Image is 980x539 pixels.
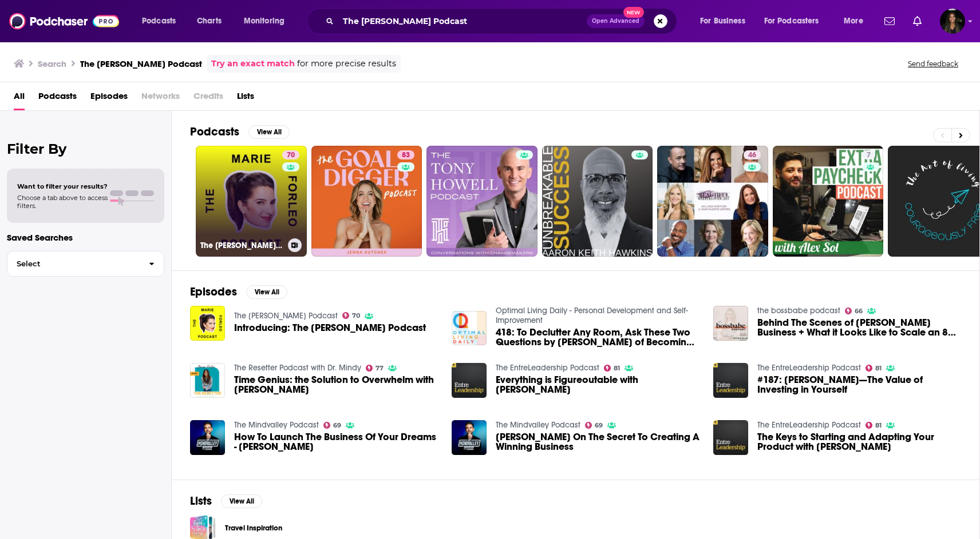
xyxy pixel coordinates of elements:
span: Episodes [90,87,128,110]
h3: The [PERSON_NAME] Podcast [80,58,202,69]
span: Time Genius: the Solution to Overwhelm with [PERSON_NAME] [234,375,438,394]
button: open menu [836,12,878,30]
a: Podchaser - Follow, Share and Rate Podcasts [9,10,119,32]
span: for more precise results [297,57,396,70]
button: open menu [134,12,191,30]
a: The EntreLeadership Podcast [757,363,861,373]
a: EpisodesView All [190,285,287,299]
img: #187: Marie Forleo—The Value of Investing in Yourself [713,363,748,398]
a: 69 [323,422,342,429]
a: How To Launch The Business Of Your Dreams - Marie Forleo [234,432,438,452]
button: open menu [236,12,299,30]
a: The Keys to Starting and Adapting Your Product with Marie Forleo [757,432,961,452]
button: Open AdvancedNew [587,14,645,28]
span: Charts [197,13,222,29]
img: User Profile [940,9,965,34]
a: Lists [237,87,254,110]
img: Introducing: The Marie Forleo Podcast [190,306,225,341]
span: 7 [867,150,871,161]
a: 418: To Declutter Any Room, Ask These Two Questions by Joshua Becker of Becoming Minimalist (Like... [496,328,700,347]
a: All [14,87,25,110]
img: 418: To Declutter Any Room, Ask These Two Questions by Joshua Becker of Becoming Minimalist (Like... [452,311,487,346]
input: Search podcasts, credits, & more... [338,12,587,30]
span: 77 [376,366,384,371]
h3: Search [38,58,66,69]
img: Time Genius: the Solution to Overwhelm with Marie Forleo [190,363,225,398]
span: Want to filter your results? [17,182,108,190]
span: Select [7,260,140,267]
a: #187: Marie Forleo—The Value of Investing in Yourself [757,375,961,394]
h2: Podcasts [190,125,239,139]
button: View All [248,125,290,139]
span: More [844,13,863,29]
a: Optimal Living Daily - Personal Development and Self-Improvement [496,306,688,325]
span: 66 [855,309,863,314]
span: #187: [PERSON_NAME]—The Value of Investing in Yourself [757,375,961,394]
span: Open Advanced [592,18,639,24]
h2: Episodes [190,285,237,299]
a: Marie Forleo On The Secret To Creating A Winning Business [496,432,700,452]
span: 69 [595,423,603,428]
a: Introducing: The Marie Forleo Podcast [234,323,426,333]
a: The Marie Forleo Podcast [234,311,338,321]
a: Behind The Scenes of Marie Forleo's Business + What it Looks Like to Scale an 8 Figure Business [713,306,748,341]
span: The Keys to Starting and Adapting Your Product with [PERSON_NAME] [757,432,961,452]
a: 46 [744,150,761,159]
span: 69 [333,423,341,428]
a: 7 [862,150,875,159]
button: View All [246,285,287,299]
a: 81 [604,365,621,372]
span: 81 [875,423,882,428]
a: 81 [866,422,882,429]
a: 69 [585,422,603,429]
a: 77 [366,365,384,372]
span: 70 [352,313,360,318]
a: The EntreLeadership Podcast [496,363,599,373]
span: For Podcasters [764,13,819,29]
span: 418: To Declutter Any Room, Ask These Two Questions by [PERSON_NAME] of Becoming Minimalist (Like... [496,328,700,347]
a: Everything is Figureoutable with Marie Forleo [496,375,700,394]
a: Charts [189,12,228,30]
span: Monitoring [244,13,284,29]
a: 83 [311,146,422,257]
button: Select [7,251,164,277]
img: How To Launch The Business Of Your Dreams - Marie Forleo [190,420,225,455]
a: 70The [PERSON_NAME] Podcast [196,146,307,257]
h2: Filter By [7,141,164,157]
a: 70 [282,150,299,159]
a: 7 [773,146,884,257]
span: Introducing: The [PERSON_NAME] Podcast [234,323,426,333]
span: How To Launch The Business Of Your Dreams - [PERSON_NAME] [234,432,438,452]
a: 46 [657,146,768,257]
a: The Resetter Podcast with Dr. Mindy [234,363,361,373]
a: Try an exact match [211,57,295,70]
span: Podcasts [142,13,176,29]
a: Show notifications dropdown [908,11,926,31]
button: Send feedback [904,59,962,69]
span: New [623,7,644,18]
span: 46 [748,150,756,161]
img: The Keys to Starting and Adapting Your Product with Marie Forleo [713,420,748,455]
button: View All [221,494,262,508]
a: PodcastsView All [190,125,290,139]
span: [PERSON_NAME] On The Secret To Creating A Winning Business [496,432,700,452]
button: open menu [692,12,760,30]
a: The Mindvalley Podcast [234,420,319,430]
span: 70 [287,150,295,161]
a: the bossbabe podcast [757,306,840,316]
button: Show profile menu [940,9,965,34]
img: Marie Forleo On The Secret To Creating A Winning Business [452,420,487,455]
span: Podcasts [38,87,77,110]
h3: The [PERSON_NAME] Podcast [200,241,283,250]
p: Saved Searches [7,232,164,243]
div: Search podcasts, credits, & more... [318,8,688,34]
a: 70 [342,312,361,319]
h2: Lists [190,494,212,508]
